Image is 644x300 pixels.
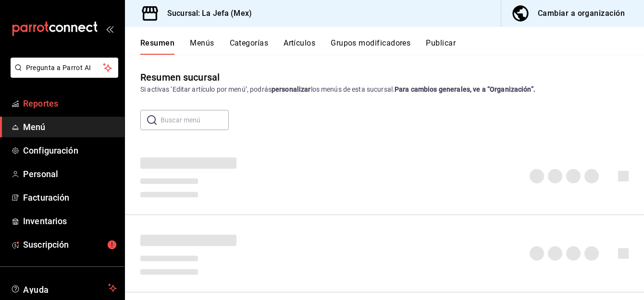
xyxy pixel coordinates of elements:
h3: Sucursal: La Jefa (Mex) [160,8,252,19]
button: Resumen [140,38,174,55]
div: navigation tabs [140,38,644,55]
strong: personalizar [272,85,311,93]
span: Personal [23,168,117,180]
strong: Para cambios generales, ve a “Organización”. [395,85,535,93]
input: Buscar menú [161,110,229,130]
button: Menús [190,38,214,55]
span: Configuración [23,144,117,157]
button: open_drawer_menu [106,25,113,33]
span: Menú [23,120,117,133]
a: Pregunta a Parrot AI [7,70,118,80]
button: Grupos modificadores [331,38,410,55]
div: Si activas ‘Editar artículo por menú’, podrás los menús de esta sucursal. [140,84,629,95]
div: Resumen sucursal [140,70,220,84]
button: Publicar [426,38,456,55]
button: Categorías [230,38,269,55]
button: Artículos [284,38,315,55]
span: Facturación [23,191,117,204]
span: Inventarios [23,215,117,228]
button: Pregunta a Parrot AI [11,58,118,78]
span: Ayuda [23,282,104,294]
span: Suscripción [23,238,117,251]
div: Cambiar a organización [538,7,625,20]
span: Pregunta a Parrot AI [26,63,103,73]
span: Reportes [23,97,117,110]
